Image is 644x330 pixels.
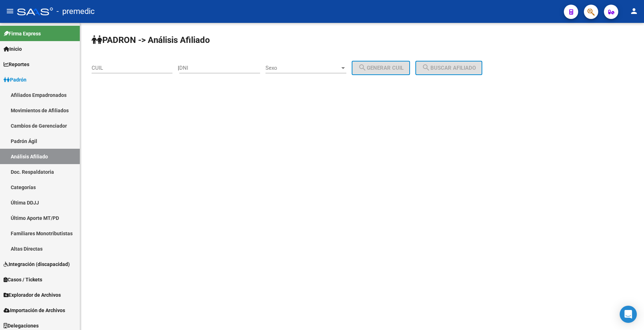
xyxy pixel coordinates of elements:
[265,65,340,71] span: Sexo
[4,76,26,84] span: Padrón
[6,7,14,15] mat-icon: menu
[358,65,404,71] span: Generar CUIL
[4,291,61,299] span: Explorador de Archivos
[4,45,22,53] span: Inicio
[620,306,637,323] div: Open Intercom Messenger
[4,260,70,268] span: Integración (discapacidad)
[57,4,95,19] span: - premedic
[4,322,39,330] span: Delegaciones
[4,306,65,314] span: Importación de Archivos
[4,60,29,68] span: Reportes
[4,276,42,284] span: Casos / Tickets
[415,61,482,75] button: Buscar afiliado
[178,65,415,71] div: |
[422,63,430,72] mat-icon: search
[92,35,210,45] strong: PADRON -> Análisis Afiliado
[4,30,41,38] span: Firma Express
[630,7,638,15] mat-icon: person
[422,65,476,71] span: Buscar afiliado
[358,63,367,72] mat-icon: search
[352,61,410,75] button: Generar CUIL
